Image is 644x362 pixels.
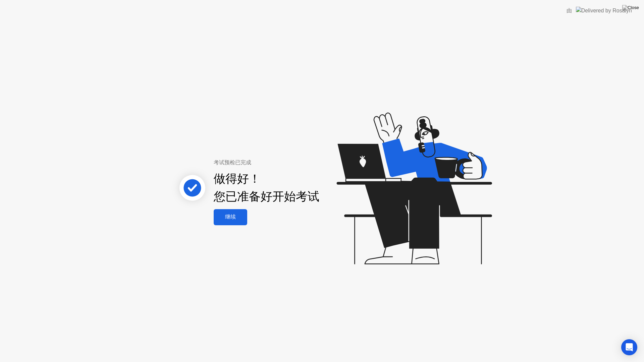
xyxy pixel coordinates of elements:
img: Close [622,5,639,10]
div: 继续 [216,214,245,221]
div: 做得好！ 您已准备好开始考试 [214,170,319,205]
button: 继续 [214,209,247,225]
img: Delivered by Rosalyn [576,7,632,14]
div: Open Intercom Messenger [621,339,637,355]
div: 由 [567,7,572,15]
div: 考试预检已完成 [214,159,352,167]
